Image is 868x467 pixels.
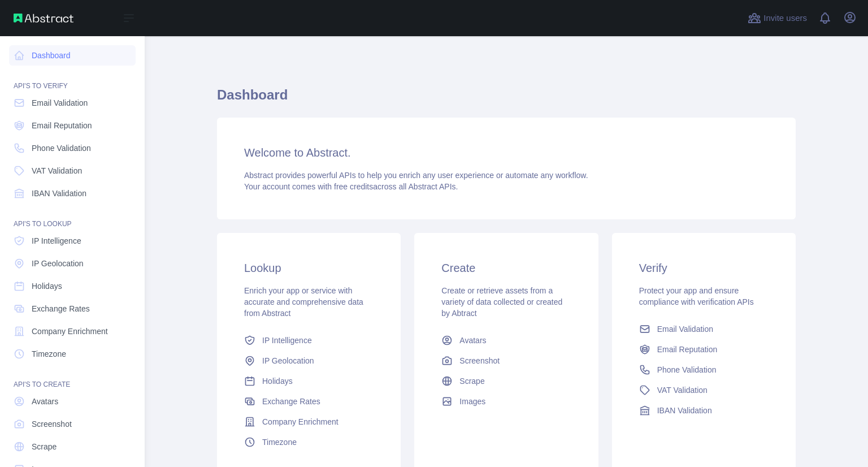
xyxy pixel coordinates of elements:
span: Timezone [262,436,297,448]
span: Invite users [763,12,807,25]
span: IP Intelligence [262,335,312,346]
span: Protect your app and ensure compliance with verification APIs [639,286,754,306]
a: Holidays [240,371,378,391]
span: Email Reputation [32,120,92,131]
span: Phone Validation [657,364,717,375]
span: Email Validation [32,97,88,109]
a: Scrape [437,371,575,391]
a: Scrape [9,436,136,457]
a: Screenshot [9,414,136,434]
span: Exchange Rates [32,303,90,314]
a: Holidays [9,276,136,296]
span: Screenshot [459,355,500,366]
span: Email Reputation [657,344,718,355]
h3: Create [441,260,571,276]
a: IP Geolocation [240,351,378,371]
a: VAT Validation [9,161,136,181]
button: Invite users [745,9,809,27]
a: IP Geolocation [9,253,136,274]
a: Company Enrichment [9,321,136,341]
a: Avatars [9,391,136,412]
span: Images [459,396,485,407]
span: Enrich your app or service with accurate and comprehensive data from Abstract [244,286,363,318]
h1: Dashboard [217,86,796,113]
a: Screenshot [437,351,575,371]
span: Abstract provides powerful APIs to help you enrich any user experience or automate any workflow. [244,171,588,180]
span: Timezone [32,348,66,360]
span: IP Geolocation [262,355,314,366]
span: IBAN Validation [32,188,86,199]
span: free credits [334,182,373,191]
a: Email Validation [9,93,136,113]
span: Create or retrieve assets from a variety of data collected or created by Abtract [441,286,562,318]
span: Company Enrichment [32,326,108,337]
h3: Welcome to Abstract. [244,145,769,161]
div: API'S TO LOOKUP [9,206,136,228]
a: Email Reputation [635,339,773,360]
h3: Lookup [244,260,374,276]
img: Abstract API [14,14,73,23]
a: Phone Validation [9,138,136,158]
a: Company Enrichment [240,412,378,432]
span: IBAN Validation [657,405,712,416]
span: Holidays [32,280,62,292]
a: Dashboard [9,45,136,66]
span: Avatars [459,335,486,346]
div: API'S TO VERIFY [9,68,136,90]
a: IBAN Validation [635,400,773,421]
a: IP Intelligence [240,330,378,351]
span: Company Enrichment [262,416,338,427]
span: IP Intelligence [32,235,81,247]
span: Phone Validation [32,142,91,154]
span: Scrape [459,375,484,387]
span: Your account comes with across all Abstract APIs. [244,182,458,191]
span: Screenshot [32,418,72,430]
a: Timezone [9,344,136,364]
span: Exchange Rates [262,396,320,407]
a: Avatars [437,330,575,351]
span: IP Geolocation [32,258,84,269]
h3: Verify [639,260,769,276]
a: Email Validation [635,319,773,339]
span: Avatars [32,396,58,407]
span: VAT Validation [32,165,82,176]
a: Email Reputation [9,115,136,136]
a: VAT Validation [635,380,773,400]
a: Exchange Rates [9,299,136,319]
span: VAT Validation [657,384,708,396]
a: IP Intelligence [9,231,136,251]
a: Images [437,391,575,412]
div: API'S TO CREATE [9,366,136,389]
a: Exchange Rates [240,391,378,412]
a: Timezone [240,432,378,452]
span: Scrape [32,441,57,452]
a: IBAN Validation [9,183,136,204]
a: Phone Validation [635,360,773,380]
span: Holidays [262,375,293,387]
span: Email Validation [657,323,713,335]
